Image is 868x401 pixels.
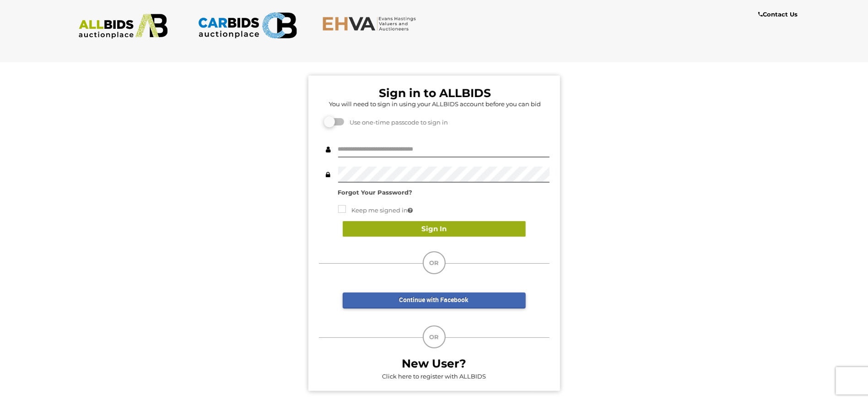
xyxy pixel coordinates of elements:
h5: You will need to sign in using your ALLBIDS account before you can bid [321,101,550,107]
div: OR [423,251,446,274]
a: Continue with Facebook [343,293,526,309]
img: ALLBIDS.com.au [74,14,173,39]
a: Forgot Your Password? [338,189,413,196]
b: Sign in to ALLBIDS [379,86,491,100]
span: Use one-time passcode to sign in [345,119,448,126]
a: Contact Us [758,9,800,20]
button: Sign In [343,221,526,237]
img: EHVA.com.au [322,16,421,31]
div: OR [423,325,446,348]
img: CARBIDS.com.au [198,9,297,42]
a: Click here to register with ALLBIDS [382,373,486,380]
b: Contact Us [758,11,798,18]
b: New User? [402,357,466,370]
label: Keep me signed in [338,205,413,216]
